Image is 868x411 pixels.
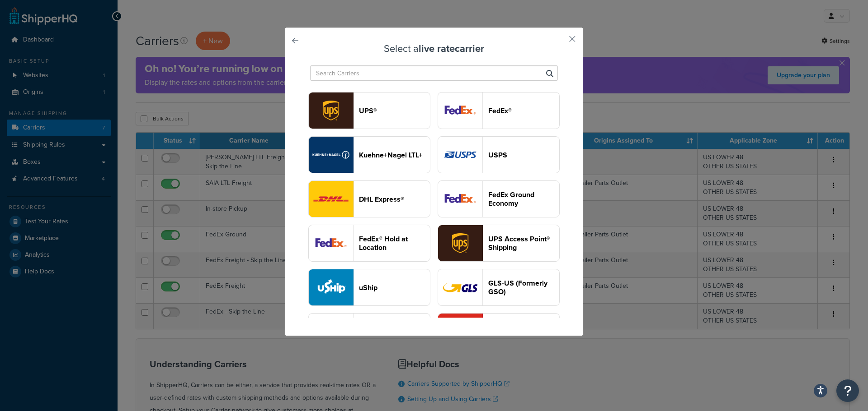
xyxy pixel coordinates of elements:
[438,92,482,129] img: fedEx logo
[308,269,430,306] button: uShip logouShip
[359,151,430,159] header: Kuehne+Nagel LTL+
[488,279,559,296] header: GLS-US (Formerly GSO)
[309,314,353,350] img: abfFreight logo
[438,225,482,261] img: accessPoint logo
[308,313,430,350] button: abfFreight logo
[438,180,560,217] button: smartPost logoFedEx Ground Economy
[308,180,430,217] button: dhl logoDHL Express®
[488,235,559,252] header: UPS Access Point® Shipping
[308,225,430,262] button: fedExLocation logoFedEx® Hold at Location
[438,269,482,305] img: gso logo
[419,41,484,56] strong: live rate carrier
[438,136,560,173] button: usps logoUSPS
[438,269,560,306] button: gso logoGLS-US (Formerly GSO)
[308,136,430,173] button: reTransFreight logoKuehne+Nagel LTL+
[438,313,560,350] button: fastwayv2 logo
[836,379,859,402] button: Open Resource Center
[308,43,560,54] h3: Select a
[310,65,558,81] input: Search Carriers
[488,106,559,115] header: FedEx®
[438,137,482,173] img: usps logo
[309,181,353,217] img: dhl logo
[438,225,560,262] button: accessPoint logoUPS Access Point® Shipping
[488,151,559,159] header: USPS
[438,181,482,217] img: smartPost logo
[438,314,482,350] img: fastwayv2 logo
[309,225,353,261] img: fedExLocation logo
[308,92,430,129] button: ups logoUPS®
[438,92,560,129] button: fedEx logoFedEx®
[309,137,353,173] img: reTransFreight logo
[359,283,430,292] header: uShip
[488,190,559,208] header: FedEx Ground Economy
[359,235,430,252] header: FedEx® Hold at Location
[359,195,430,203] header: DHL Express®
[309,269,353,305] img: uShip logo
[359,106,430,115] header: UPS®
[309,92,353,129] img: ups logo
